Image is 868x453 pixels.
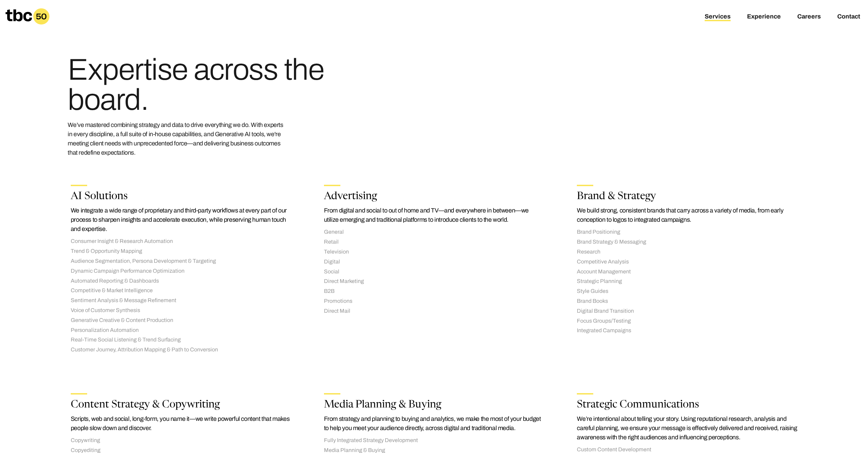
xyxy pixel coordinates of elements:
a: Homepage [5,8,50,25]
h2: Advertising [324,192,544,202]
li: Sentiment Analysis & Message Refinement [71,297,291,304]
a: Careers [797,13,821,21]
li: Integrated Campaigns [577,327,797,334]
li: B2B [324,288,544,295]
li: Direct Marketing [324,278,544,285]
li: Automated Reporting & Dashboards [71,277,291,285]
p: We build strong, consistent brands that carry across a variety of media, from early conception to... [577,206,797,224]
li: Dynamic Campaign Performance Optimization [71,268,291,275]
li: Digital Brand Transition [577,308,797,315]
h2: AI Solutions [71,192,291,202]
h2: Strategic Communications [577,400,797,410]
li: Brand Positioning [577,229,797,236]
li: Real-Time Social Listening & Trend Surfacing [71,336,291,344]
li: Brand Books [577,298,797,305]
li: Competitive & Market Intelligence [71,287,291,294]
p: We’ve mastered combining strategy and data to drive everything we do. With experts in every disci... [68,120,286,157]
p: From strategy and planning to buying and analytics, we make the most of your budget to help you m... [324,414,544,433]
li: Audience Segmentation, Persona Development & Targeting [71,258,291,265]
li: Fully Integrated Strategy Development [324,437,544,444]
li: General [324,229,544,236]
li: Social [324,268,544,275]
h2: Media Planning & Buying [324,400,544,410]
li: Consumer Insight & Research Automation [71,238,291,245]
li: Retail [324,238,544,246]
h2: Content Strategy & Copywriting [71,400,291,410]
li: Voice of Customer Synthesis [71,307,291,314]
li: Competitive Analysis [577,258,797,266]
a: Services [705,13,731,21]
li: Focus Groups/Testing [577,318,797,325]
li: Generative Creative & Content Production [71,317,291,324]
li: Brand Strategy & Messaging [577,238,797,246]
li: Copywriting [71,437,291,444]
li: Direct Mail [324,308,544,315]
li: Personalization Automation [71,327,291,334]
p: From digital and social to out of home and TV—and everywhere in between—we utilize emerging and t... [324,206,544,224]
li: Account Management [577,268,797,275]
p: We’re intentional about telling your story. Using reputational research, analysis and careful pla... [577,414,797,442]
a: Experience [747,13,781,21]
li: Promotions [324,298,544,305]
a: Contact [837,13,860,21]
li: Customer Journey, Attribution Mapping & Path to Conversion [71,346,291,353]
li: Research [577,248,797,256]
p: Scripts, web and social, long-form, you name it—we write powerful content that makes people slow ... [71,414,291,433]
li: Television [324,248,544,256]
p: We integrate a wide range of proprietary and third-party workflows at every part of our process t... [71,206,291,234]
li: Style Guides [577,288,797,295]
li: Strategic Planning [577,278,797,285]
li: Trend & Opportunity Mapping [71,248,291,255]
h1: Expertise across the board. [68,55,330,115]
li: Digital [324,258,544,266]
h2: Brand & Strategy [577,192,797,202]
